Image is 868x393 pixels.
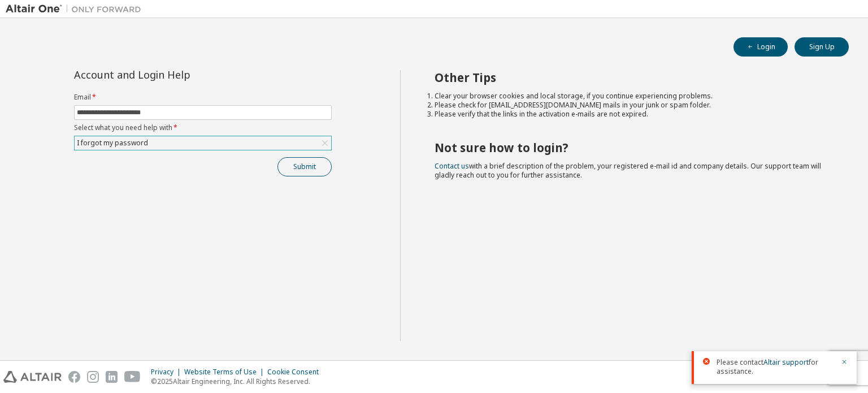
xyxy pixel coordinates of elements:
[68,371,80,383] img: facebook.svg
[435,110,829,119] li: Please verify that the links in the activation e-mails are not expired.
[6,3,147,15] img: Altair One
[277,157,332,176] button: Submit
[435,70,829,85] h2: Other Tips
[106,371,118,383] img: linkedin.svg
[74,123,332,132] label: Select what you need help with
[435,161,469,171] a: Contact us
[734,37,788,57] button: Login
[795,37,849,57] button: Sign Up
[3,371,62,383] img: altair_logo.svg
[184,368,267,377] div: Website Terms of Use
[87,371,99,383] img: instagram.svg
[75,137,150,149] div: I forgot my password
[435,140,829,155] h2: Not sure how to login?
[435,161,821,180] span: with a brief description of the problem, your registered e-mail id and company details. Our suppo...
[267,368,325,377] div: Cookie Consent
[435,92,829,101] li: Clear your browser cookies and local storage, if you continue experiencing problems.
[124,371,141,383] img: youtube.svg
[151,368,184,377] div: Privacy
[717,358,834,376] span: Please contact for assistance.
[151,377,325,386] p: © 2025 Altair Engineering, Inc. All Rights Reserved.
[763,357,809,367] a: Altair support
[435,101,829,110] li: Please check for [EMAIL_ADDRESS][DOMAIN_NAME] mails in your junk or spam folder.
[74,93,332,102] label: Email
[75,136,331,150] div: I forgot my password
[74,70,280,79] div: Account and Login Help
